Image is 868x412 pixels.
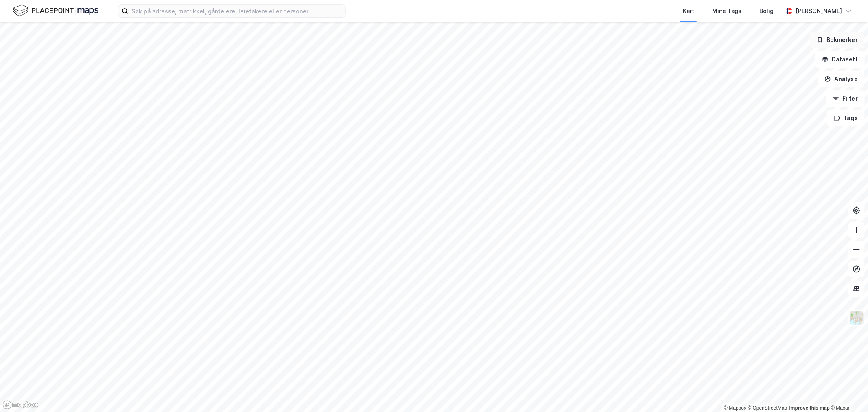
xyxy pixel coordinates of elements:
a: OpenStreetMap [748,405,787,411]
button: Analyse [818,71,865,87]
div: [PERSON_NAME] [796,6,842,16]
a: Mapbox homepage [2,400,38,410]
button: Datasett [815,51,865,68]
a: Mapbox [724,405,746,411]
div: Kontrollprogram for chat [827,373,868,412]
img: Z [849,310,864,326]
div: Kart [683,6,694,16]
button: Filter [826,90,865,107]
div: Mine Tags [712,6,741,16]
button: Bokmerker [810,32,865,48]
iframe: Chat Widget [827,373,868,412]
button: Tags [827,110,865,126]
input: Søk på adresse, matrikkel, gårdeiere, leietakere eller personer [128,5,345,17]
img: logo.f888ab2527a4732fd821a326f86c7f29.svg [13,4,98,18]
a: Improve this map [789,405,830,411]
div: Bolig [759,6,774,16]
